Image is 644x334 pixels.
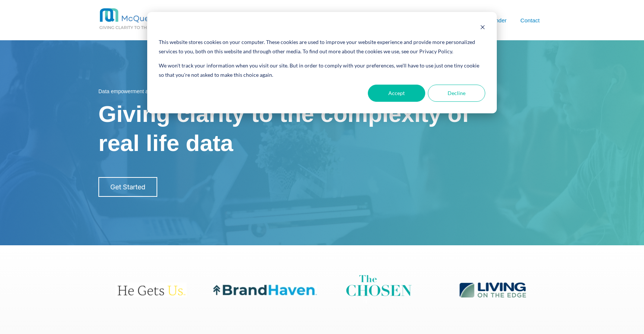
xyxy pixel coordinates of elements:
[159,61,485,79] p: We won't track your information when you visit our site. But in order to comply with your prefere...
[98,130,233,156] span: real life data
[460,283,526,297] img: lote
[346,275,411,305] img: thechosen
[368,85,425,102] button: Accept
[98,88,172,94] span: Data empowerment at its finest.
[98,177,157,197] a: Get Started
[213,284,317,296] img: haven-1
[480,23,485,33] button: Dismiss cookie banner
[147,12,497,113] div: Cookie banner
[159,38,485,56] div: This website stores cookies on your computer. These cookies are used to improve your website expe...
[98,7,229,31] img: MCQ BG 1
[428,85,485,102] button: Decline
[520,16,540,24] a: Contact
[98,101,470,127] span: Giving clarity to the complexity of
[115,283,187,297] img: hegetsus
